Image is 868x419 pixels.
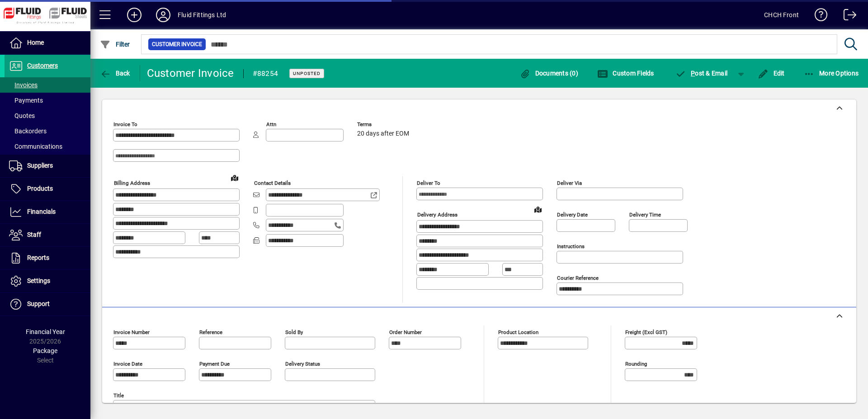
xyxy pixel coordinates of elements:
[764,8,799,22] div: CHCH Front
[149,7,178,23] button: Profile
[27,231,41,238] span: Staff
[5,178,90,200] a: Products
[147,66,234,80] div: Customer Invoice
[285,329,303,335] mat-label: Sold by
[100,41,130,48] span: Filter
[9,97,43,104] span: Payments
[357,130,409,137] span: 20 days after EOM
[120,7,149,23] button: Add
[27,300,50,307] span: Support
[9,112,35,119] span: Quotes
[671,65,732,81] button: Post & Email
[691,70,695,77] span: P
[758,70,785,77] span: Edit
[33,347,57,354] span: Package
[27,62,58,69] span: Customers
[113,361,142,367] mat-label: Invoice date
[113,121,137,127] mat-label: Invoice To
[27,254,49,261] span: Reports
[629,212,661,218] mat-label: Delivery time
[5,224,90,246] a: Staff
[27,39,44,46] span: Home
[837,2,857,31] a: Logout
[199,329,222,335] mat-label: Reference
[9,127,47,135] span: Backorders
[98,36,132,52] button: Filter
[98,65,132,81] button: Back
[675,70,728,77] span: ost & Email
[178,8,226,22] div: Fluid Fittings Ltd
[517,65,580,81] button: Documents (0)
[5,108,90,123] a: Quotes
[113,329,150,335] mat-label: Invoice number
[266,121,276,127] mat-label: Attn
[293,71,321,76] span: Unposted
[557,243,585,250] mat-label: Instructions
[357,122,411,127] span: Terms
[557,180,582,186] mat-label: Deliver via
[100,70,130,77] span: Back
[804,70,859,77] span: More Options
[625,329,667,335] mat-label: Freight (excl GST)
[625,361,647,367] mat-label: Rounding
[595,65,656,81] button: Custom Fields
[9,143,62,150] span: Communications
[597,70,654,77] span: Custom Fields
[285,361,320,367] mat-label: Delivery status
[27,208,56,215] span: Financials
[5,32,90,54] a: Home
[417,180,440,186] mat-label: Deliver To
[557,275,599,281] mat-label: Courier Reference
[808,2,828,31] a: Knowledge Base
[9,81,38,89] span: Invoices
[5,123,90,139] a: Backorders
[227,170,242,185] a: View on map
[389,329,422,335] mat-label: Order number
[5,247,90,269] a: Reports
[802,65,861,81] button: More Options
[113,392,124,399] mat-label: Title
[5,93,90,108] a: Payments
[27,185,53,192] span: Products
[27,162,53,169] span: Suppliers
[5,201,90,223] a: Financials
[498,329,538,335] mat-label: Product location
[557,212,588,218] mat-label: Delivery date
[199,361,230,367] mat-label: Payment due
[27,277,50,284] span: Settings
[5,270,90,292] a: Settings
[5,293,90,315] a: Support
[152,40,202,49] span: Customer Invoice
[5,155,90,177] a: Suppliers
[90,65,140,81] app-page-header-button: Back
[253,66,278,81] div: #88254
[531,202,545,217] a: View on map
[5,77,90,93] a: Invoices
[26,328,65,335] span: Financial Year
[519,70,578,77] span: Documents (0)
[755,65,787,81] button: Edit
[5,139,90,154] a: Communications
